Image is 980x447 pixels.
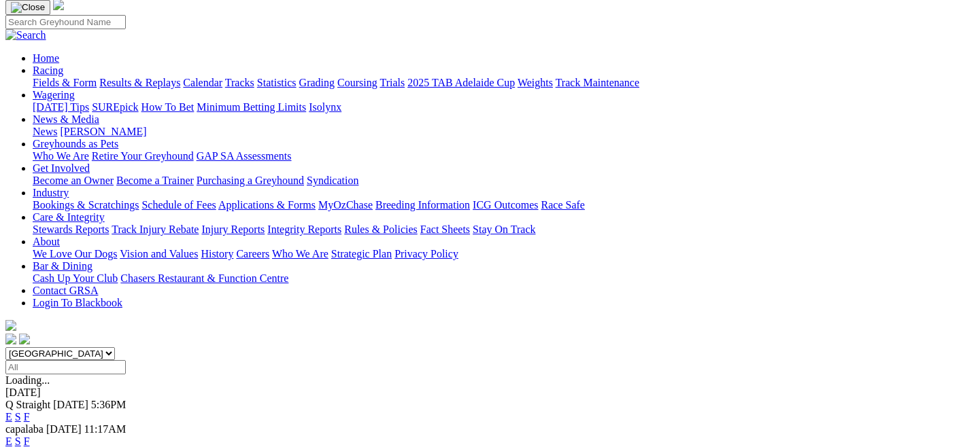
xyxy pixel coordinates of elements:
div: Racing [33,77,975,89]
div: Bar & Dining [33,272,975,285]
a: Minimum Betting Limits [197,101,306,113]
img: Close [11,2,45,13]
a: Chasers Restaurant & Function Centre [120,272,288,284]
a: News & Media [33,113,99,125]
a: Wagering [33,89,75,101]
a: Isolynx [309,101,341,113]
span: Loading... [5,374,50,386]
a: Race Safe [541,199,584,211]
div: [DATE] [5,387,975,399]
a: [DATE] Tips [33,101,89,113]
a: E [5,411,12,423]
span: [DATE] [46,423,82,435]
input: Search [5,15,126,29]
a: Trials [379,77,405,88]
div: News & Media [33,126,975,138]
a: Injury Reports [201,224,265,235]
a: Track Injury Rebate [112,224,199,235]
a: Grading [299,77,335,88]
a: History [201,248,233,260]
a: Applications & Forms [218,199,316,211]
a: [PERSON_NAME] [60,126,146,137]
a: Greyhounds as Pets [33,138,118,149]
a: Tracks [225,77,254,88]
a: Syndication [307,175,358,186]
a: Who We Are [33,150,89,162]
div: Greyhounds as Pets [33,150,975,162]
a: Bar & Dining [33,260,92,272]
a: Schedule of Fees [141,199,216,211]
a: GAP SA Assessments [197,150,292,162]
img: logo-grsa-white.png [5,320,16,331]
a: Careers [236,248,269,260]
a: Privacy Policy [394,248,458,260]
a: ICG Outcomes [473,199,538,211]
span: Q Straight [5,399,50,410]
div: Get Involved [33,175,975,187]
a: F [24,411,30,423]
a: Login To Blackbook [33,297,122,308]
a: About [33,236,60,247]
a: We Love Our Dogs [33,248,117,260]
a: E [5,435,12,447]
a: Care & Integrity [33,211,105,223]
a: Industry [33,187,69,198]
a: Calendar [183,77,222,88]
img: facebook.svg [5,334,16,344]
a: Fields & Form [33,77,97,88]
span: 11:17AM [84,423,126,435]
a: Track Maintenance [556,77,639,88]
a: Stay On Track [473,224,535,235]
a: Results & Replays [99,77,180,88]
span: [DATE] [53,399,88,410]
a: Racing [33,65,63,76]
img: Search [5,29,46,41]
a: Coursing [337,77,377,88]
div: About [33,248,975,260]
a: Retire Your Greyhound [92,150,194,162]
a: Strategic Plan [331,248,392,260]
a: How To Bet [141,101,195,113]
div: Industry [33,199,975,211]
a: 2025 TAB Adelaide Cup [407,77,515,88]
a: News [33,126,57,137]
a: Integrity Reports [267,224,341,235]
a: Breeding Information [375,199,470,211]
a: Become an Owner [33,175,114,186]
a: Bookings & Scratchings [33,199,139,211]
a: Stewards Reports [33,224,109,235]
a: F [24,435,30,447]
a: Get Involved [33,162,90,174]
a: Rules & Policies [344,224,418,235]
a: Weights [518,77,553,88]
img: twitter.svg [19,334,30,344]
a: S [15,411,21,423]
a: S [15,435,21,447]
a: Cash Up Your Club [33,272,118,284]
a: MyOzChase [318,199,373,211]
a: Vision and Values [120,248,198,260]
a: Statistics [257,77,297,88]
input: Select date [5,360,126,374]
a: Purchasing a Greyhound [197,175,304,186]
a: Fact Sheets [420,224,470,235]
a: Become a Trainer [116,175,194,186]
a: Who We Are [272,248,328,260]
span: 5:36PM [91,399,126,410]
div: Care & Integrity [33,224,975,236]
a: Home [33,52,59,64]
a: Contact GRSA [33,285,98,296]
span: capalaba [5,423,44,435]
div: Wagering [33,101,975,113]
a: SUREpick [92,101,138,113]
